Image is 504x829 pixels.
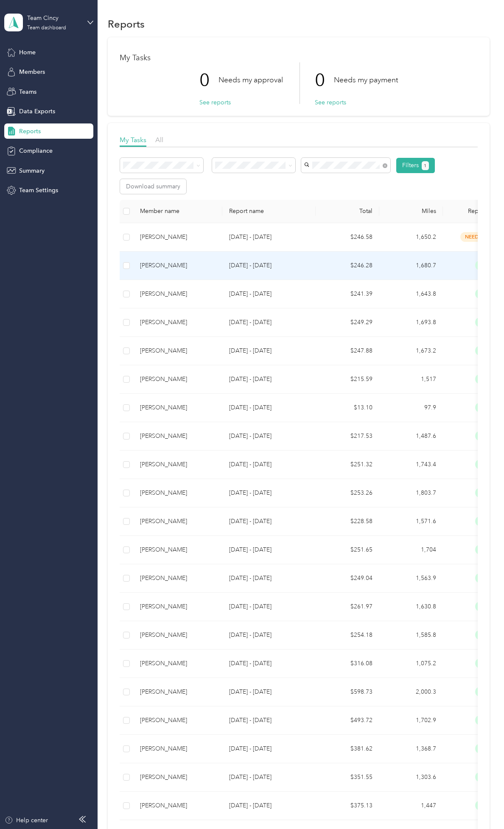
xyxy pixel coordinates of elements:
p: [DATE] - [DATE] [229,488,309,498]
span: Teams [19,87,36,96]
div: [PERSON_NAME] [140,232,216,242]
div: [PERSON_NAME] [140,773,216,782]
span: paid [475,687,496,697]
td: $241.39 [316,280,379,308]
td: 1,517 [379,365,443,394]
span: paid [475,545,496,555]
p: [DATE] - [DATE] [229,773,309,782]
div: Total [322,207,372,215]
span: paid [475,772,496,782]
div: [PERSON_NAME] [140,517,216,526]
div: [PERSON_NAME] [140,318,216,327]
button: Filters1 [396,158,435,173]
div: [PERSON_NAME] [140,346,216,356]
td: $253.26 [316,479,379,507]
p: [DATE] - [DATE] [229,687,309,697]
td: 1,447 [379,792,443,820]
td: 1,743.4 [379,451,443,479]
td: $316.08 [316,650,379,678]
td: 1,571.6 [379,507,443,536]
td: 1,585.8 [379,621,443,650]
td: 1,563.9 [379,564,443,593]
td: 1,643.8 [379,280,443,308]
p: 0 [199,62,218,98]
td: $251.32 [316,451,379,479]
span: paid [475,715,496,725]
td: 1,368.7 [379,735,443,763]
p: [DATE] - [DATE] [229,801,309,810]
td: 1,673.2 [379,337,443,365]
div: [PERSON_NAME] [140,801,216,810]
span: My Tasks [120,136,146,144]
div: [PERSON_NAME] [140,375,216,384]
td: $493.72 [316,706,379,735]
p: [DATE] - [DATE] [229,716,309,725]
span: Compliance [19,146,53,155]
iframe: Everlance-gr Chat Button Frame [456,781,504,829]
div: [PERSON_NAME] [140,261,216,270]
div: [PERSON_NAME] [140,574,216,583]
span: paid [475,744,496,753]
span: paid [475,346,496,356]
button: 1 [422,161,429,170]
span: paid [475,260,496,270]
span: 1 [424,162,426,170]
span: All [155,136,163,144]
span: paid [475,488,496,498]
span: paid [475,289,496,299]
td: $375.13 [316,792,379,820]
td: $228.58 [316,507,379,536]
div: Member name [140,207,216,215]
td: 1,680.7 [379,252,443,280]
p: [DATE] - [DATE] [229,375,309,384]
span: Reports [19,127,41,136]
td: $254.18 [316,621,379,650]
th: Member name [133,200,222,223]
div: Miles [386,207,436,215]
td: $249.04 [316,564,379,593]
td: $598.73 [316,678,379,706]
td: 1,693.8 [379,308,443,337]
td: $215.59 [316,365,379,394]
button: See reports [199,98,231,107]
p: [DATE] - [DATE] [229,659,309,668]
div: [PERSON_NAME] [140,488,216,498]
p: [DATE] - [DATE] [229,545,309,555]
td: 1,075.2 [379,650,443,678]
p: [DATE] - [DATE] [229,346,309,356]
td: 1,303.6 [379,763,443,792]
td: 97.9 [379,394,443,422]
p: [DATE] - [DATE] [229,431,309,441]
div: Team dashboard [27,25,66,31]
td: $246.28 [316,252,379,280]
span: Members [19,67,45,76]
div: [PERSON_NAME] [140,403,216,412]
div: [PERSON_NAME] [140,744,216,753]
td: $217.53 [316,422,379,451]
span: paid [475,658,496,668]
div: [PERSON_NAME] [140,545,216,555]
p: [DATE] - [DATE] [229,517,309,526]
p: [DATE] - [DATE] [229,289,309,299]
td: 2,000.3 [379,678,443,706]
div: [PERSON_NAME] [140,716,216,725]
span: Data Exports [19,107,55,116]
td: $249.29 [316,308,379,337]
p: [DATE] - [DATE] [229,261,309,270]
p: Needs my payment [334,75,398,85]
span: paid [475,403,496,412]
span: Home [19,48,36,57]
h1: My Tasks [120,53,477,62]
p: [DATE] - [DATE] [229,574,309,583]
div: [PERSON_NAME] [140,460,216,469]
td: 1,650.2 [379,223,443,252]
h1: Reports [108,20,145,28]
p: [DATE] - [DATE] [229,744,309,753]
p: [DATE] - [DATE] [229,403,309,412]
p: Needs my approval [218,75,283,85]
button: Download summary [120,179,186,194]
p: [DATE] - [DATE] [229,602,309,611]
button: Help center [5,816,48,825]
div: [PERSON_NAME] [140,431,216,441]
td: $251.65 [316,536,379,564]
